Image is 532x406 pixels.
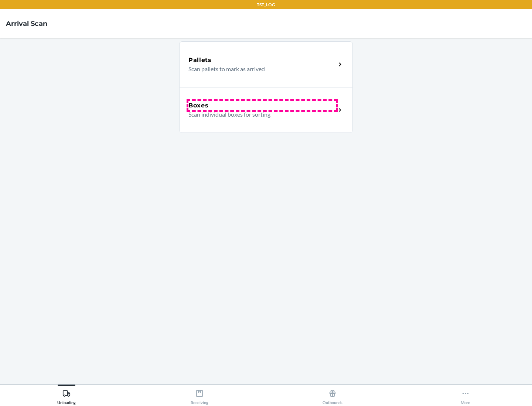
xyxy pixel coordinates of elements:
[179,41,353,87] a: PalletsScan pallets to mark as arrived
[188,101,209,110] h5: Boxes
[188,65,330,73] p: Scan pallets to mark as arrived
[266,385,399,405] button: Outbounds
[188,110,330,119] p: Scan individual boxes for sorting
[399,385,532,405] button: More
[188,56,212,65] h5: Pallets
[57,386,76,405] div: Unloading
[133,385,266,405] button: Receiving
[191,386,208,405] div: Receiving
[179,87,353,133] a: BoxesScan individual boxes for sorting
[6,19,47,28] h4: Arrival Scan
[257,1,275,8] p: TST_LOG
[461,386,470,405] div: More
[323,386,342,405] div: Outbounds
